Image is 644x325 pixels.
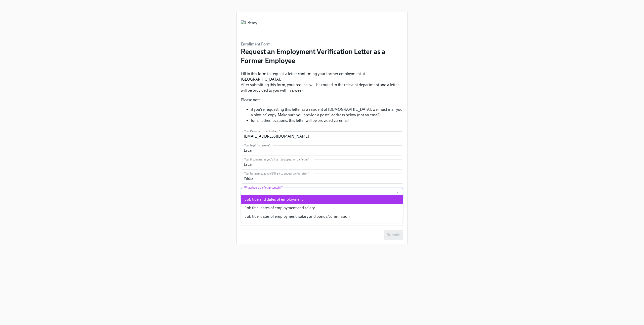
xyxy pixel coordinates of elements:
[394,189,401,197] button: Close
[241,47,403,65] h3: Request an Employment Verification Letter as a Former Employee
[241,97,403,103] p: Please note:
[241,41,403,47] h6: Enrollment Form
[241,20,257,35] img: Udemy
[241,212,403,221] li: Job title, dates of employment, salary and bonus/commission
[241,195,403,204] li: Job title and dates of employment
[251,118,403,123] li: for all other locations, this letter will be provided via email
[241,71,403,93] p: Fill in this form to request a letter confirming your former employment at [GEOGRAPHIC_DATA]. Aft...
[251,107,403,118] li: if you're requesting this letter as a resident of [DEMOGRAPHIC_DATA], we must mail you a physical...
[241,204,403,212] li: Job title, dates of employment and salary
